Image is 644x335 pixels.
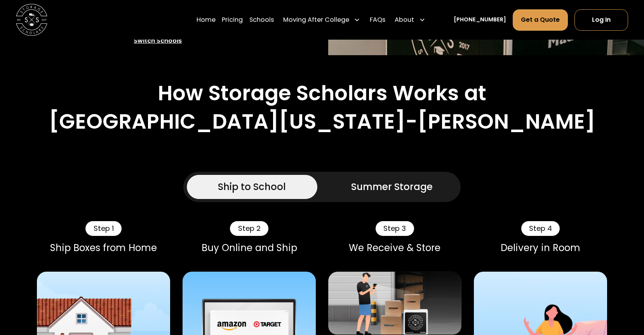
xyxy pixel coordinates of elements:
[392,9,428,31] div: About
[16,4,48,36] img: Storage Scholars main logo
[222,9,243,31] a: Pricing
[218,180,286,194] div: Ship to School
[521,221,560,236] div: Step 4
[197,9,216,31] a: Home
[395,15,414,24] div: About
[351,180,433,194] div: Summer Storage
[283,15,349,24] div: Moving After College
[249,9,274,31] a: Schools
[44,33,272,49] a: Switch Schools
[574,9,628,30] a: Log In
[158,81,486,106] h2: How Storage Scholars Works at
[474,242,607,253] div: Delivery in Room
[85,221,122,236] div: Step 1
[513,9,568,30] a: Get a Quote
[454,16,506,24] a: [PHONE_NUMBER]
[328,242,461,253] div: We Receive & Store
[183,242,315,253] div: Buy Online and Ship
[370,9,385,31] a: FAQs
[280,9,364,31] div: Moving After College
[49,109,595,134] h2: [GEOGRAPHIC_DATA][US_STATE]-[PERSON_NAME]
[376,221,414,236] div: Step 3
[37,242,170,253] div: Ship Boxes from Home
[230,221,268,236] div: Step 2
